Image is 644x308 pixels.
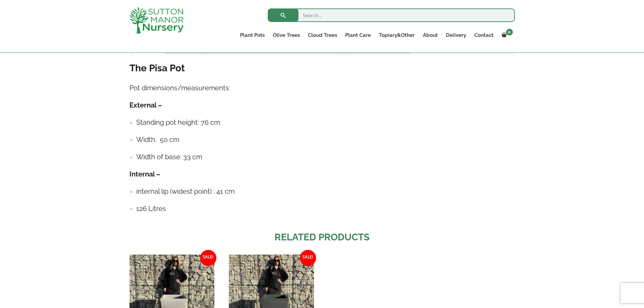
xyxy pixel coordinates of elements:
h4: internal lip (widest point) : 41 cm [136,186,515,197]
span: 0 [506,29,513,35]
a: 0 [498,30,515,40]
a: Plant Care [341,30,375,40]
h4: Width: 50 cm [136,135,515,145]
a: Delivery [442,30,470,40]
h4: Standing pot height: 76 cm [136,117,515,128]
strong: The Pisa Pot [129,63,185,74]
img: logo [129,7,184,33]
h4: 126 Litres [136,204,515,214]
strong: Internal – [129,170,160,178]
h4: Pot dimensions/measurements: [129,83,515,93]
a: Topiary&Other [375,30,419,40]
h4: Width of base: 33 cm [136,152,515,162]
a: Contact [470,30,498,40]
a: Cloud Trees [304,30,341,40]
h2: Related products [129,230,515,244]
span: Sale! [200,250,216,266]
span: Sale! [300,250,316,266]
input: Search... [268,8,515,22]
a: Plant Pots [236,30,269,40]
a: About [419,30,442,40]
strong: External – [129,101,162,109]
a: Olive Trees [269,30,304,40]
